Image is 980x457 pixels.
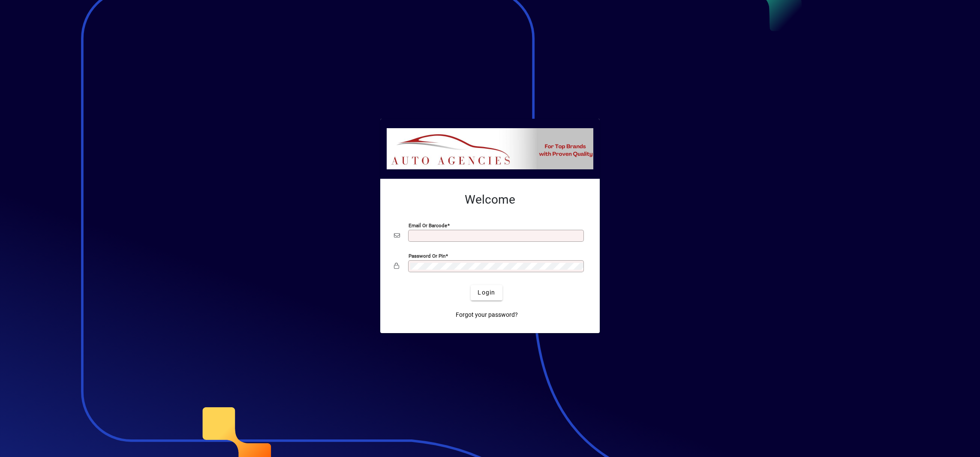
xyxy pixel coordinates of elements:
button: Login [471,285,502,301]
span: Login [478,288,495,297]
span: Forgot your password? [456,310,518,319]
mat-label: Password or Pin [409,253,445,259]
a: Forgot your password? [452,307,521,323]
h2: Welcome [394,192,586,207]
mat-label: Email or Barcode [409,222,447,228]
